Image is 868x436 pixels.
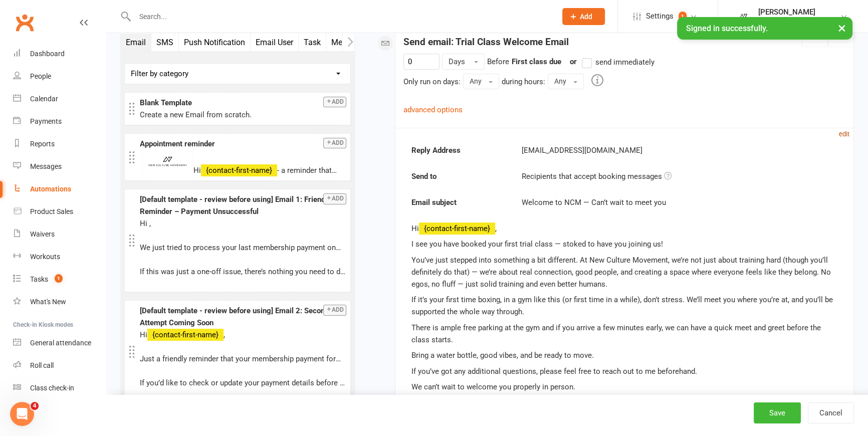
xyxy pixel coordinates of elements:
[514,170,845,182] div: Recipients that accept booking messages
[30,207,73,215] div: Product Sales
[13,133,106,155] a: Reports
[442,54,485,70] button: Days
[411,381,837,393] p: We can’t wait to welcome you properly in person.
[411,254,837,290] p: You’ve just stepped into something a bit different. At New Culture Movement, we’re not just about...
[502,76,545,88] div: during hours:
[646,5,674,28] span: Settings
[30,230,55,238] div: Waivers
[30,339,91,347] div: General attendance
[679,12,687,22] span: 1
[404,144,514,156] strong: Reply Address
[13,110,106,133] a: Payments
[13,178,106,200] a: Automations
[13,332,106,354] a: General attendance kiosk mode
[30,361,54,369] div: Roll call
[13,268,106,291] a: Tasks 1
[140,329,346,341] p: Hi ,
[686,24,768,33] span: Signed in successfully.
[13,43,106,65] a: Dashboard
[30,275,48,283] div: Tasks
[449,57,465,66] span: Days
[13,291,106,313] a: What's New
[140,242,346,254] p: We just tried to process your last membership payment on for the amount of , but it looks like it...
[12,10,37,35] a: Clubworx
[548,74,584,89] button: Any
[13,88,106,110] a: Calendar
[808,402,854,423] button: Cancel
[564,56,655,68] div: or
[140,109,346,121] div: Create a new Email from scratch.
[140,353,346,365] p: Just a friendly reminder that your membership payment for was unsuccessful when we tried on . But...
[411,238,837,250] p: I see you have booked your first trial class — stoked to have you joining us!
[140,305,346,329] div: [Default template - review before using] Email 2: Second Attempt Coming Soon
[403,76,461,88] div: Only run on days:
[13,354,106,377] a: Roll call
[404,196,514,208] strong: Email subject
[833,17,851,39] button: ×
[30,162,62,170] div: Messages
[30,72,51,80] div: People
[30,298,66,306] div: What's New
[30,140,55,148] div: Reports
[13,246,106,268] a: Workouts
[411,294,837,318] p: If it’s your first time boxing, in a gym like this (or first time in a while), don’t stress. We’l...
[140,266,346,278] p: If this was just a one-off issue, there’s nothing you need to do! But if you’d like to check or u...
[562,8,605,25] button: Add
[323,305,346,315] button: Add
[30,117,62,125] div: Payments
[580,13,592,21] span: Add
[839,130,849,138] small: edit
[30,50,65,58] div: Dashboard
[463,74,499,89] button: Any
[30,185,71,193] div: Automations
[404,170,514,182] strong: Send to
[411,349,837,361] p: Bring a water bottle, good vibes, and be ready to move.
[30,253,60,261] div: Workouts
[13,155,106,178] a: Messages
[595,56,655,67] span: send immediately
[140,377,346,389] p: If you’d like to check or update your payment details before then, you can do so from the payment...
[758,17,831,26] div: New Culture Movement
[140,193,346,217] div: [Default template - review before using] Email 1: Friendly Reminder – Payment Unsuccessful
[31,402,39,410] span: 4
[10,402,34,426] iframe: Intercom live chat
[140,150,346,176] p: Hi - a reminder that is at on . See you there!
[13,223,106,246] a: Waivers
[132,10,549,24] input: Search...
[411,322,837,346] p: There is ample free parking at the gym and if you arrive a few minutes early, we can have a quick...
[323,193,346,204] button: Add
[411,223,837,235] p: Hi ,
[140,138,346,150] div: Appointment reminder
[140,217,346,230] p: Hi ,
[758,8,831,17] div: [PERSON_NAME]
[403,105,463,114] a: advanced options
[323,138,346,148] button: Add
[13,65,106,88] a: People
[13,200,106,223] a: Product Sales
[30,95,58,103] div: Calendar
[733,7,753,27] img: thumb_image1748164043.png
[30,384,74,392] div: Class check-in
[754,402,801,423] button: Save
[522,196,837,208] div: Welcome to NCM — Can’t wait to meet you
[140,97,346,109] div: Blank Template
[487,57,509,66] span: Before
[55,274,63,283] span: 1
[411,365,837,377] p: If you’ve got any additional questions, please feel free to reach out to me beforehand.
[514,144,845,156] div: [EMAIL_ADDRESS][DOMAIN_NAME]
[323,97,346,107] button: Add
[512,57,561,66] strong: First class due
[13,377,106,399] a: Class kiosk mode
